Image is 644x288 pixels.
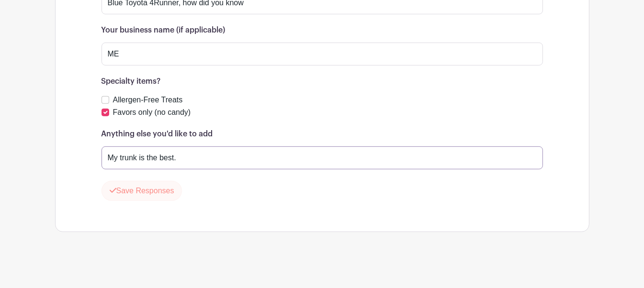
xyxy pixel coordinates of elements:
[113,94,183,106] label: Allergen-Free Treats
[113,107,191,118] label: Favors only (no candy)
[102,130,543,139] h6: Anything else you'd like to add
[102,181,182,201] button: Save Responses
[102,26,543,35] h6: Your business name (if applicable)
[102,146,543,169] input: Type your answer
[102,43,543,66] input: Type your answer
[102,77,543,86] h6: Specialty items?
